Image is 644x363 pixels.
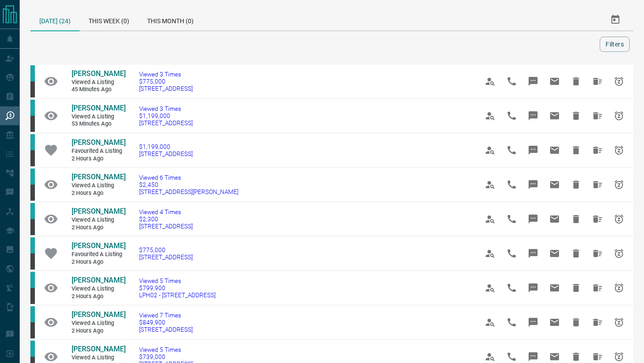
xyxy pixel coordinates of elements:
[565,208,587,230] span: Hide
[72,190,125,197] span: 2 hours ago
[587,105,608,127] span: Hide All from Anisa Thomas
[72,216,125,224] span: Viewed a Listing
[72,138,125,148] a: [PERSON_NAME]
[72,224,125,232] span: 2 hours ago
[479,174,501,195] span: View Profile
[139,223,193,230] span: [STREET_ADDRESS]
[522,71,544,92] span: Message
[30,169,35,185] div: condos.ca
[72,285,125,293] span: Viewed a Listing
[72,276,126,284] span: [PERSON_NAME]
[30,65,35,81] div: condos.ca
[72,207,125,216] a: [PERSON_NAME]
[608,277,630,299] span: Snooze
[608,312,630,333] span: Snooze
[72,155,125,163] span: 2 hours ago
[587,174,608,195] span: Hide All from Anisa Thomas
[587,243,608,264] span: Hide All from Anisa Thomas
[139,346,193,353] span: Viewed 5 Times
[139,312,193,319] span: Viewed 7 Times
[139,277,216,284] span: Viewed 5 Times
[139,143,193,150] span: $1,199,000
[72,120,125,128] span: 53 minutes ago
[565,243,587,264] span: Hide
[587,277,608,299] span: Hide All from Anisa Thomas
[139,246,193,253] span: $775,000
[139,119,193,127] span: [STREET_ADDRESS]
[587,71,608,92] span: Hide All from Anisa Thomas
[479,105,501,127] span: View Profile
[139,112,193,119] span: $1,199,000
[501,105,522,127] span: Call
[139,253,193,261] span: [STREET_ADDRESS]
[587,208,608,230] span: Hide All from Anisa Thomas
[72,113,125,121] span: Viewed a Listing
[139,215,193,223] span: $2,300
[565,105,587,127] span: Hide
[522,208,544,230] span: Message
[522,105,544,127] span: Message
[139,105,193,127] a: Viewed 3 Times$1,199,000[STREET_ADDRESS]
[72,276,125,285] a: [PERSON_NAME]
[30,134,35,150] div: condos.ca
[72,241,126,250] span: [PERSON_NAME]
[30,150,35,166] div: mrloft.ca
[139,188,238,195] span: [STREET_ADDRESS][PERSON_NAME]
[72,293,125,300] span: 2 hours ago
[139,85,193,92] span: [STREET_ADDRESS]
[501,312,522,333] span: Call
[30,100,35,116] div: condos.ca
[72,148,125,155] span: Favourited a Listing
[139,312,193,333] a: Viewed 7 Times$849,900[STREET_ADDRESS]
[30,237,35,253] div: condos.ca
[72,345,126,353] span: [PERSON_NAME]
[30,219,35,235] div: mrloft.ca
[522,277,544,299] span: Message
[479,243,501,264] span: View Profile
[544,174,565,195] span: Email
[587,312,608,333] span: Hide All from Anisa Thomas
[72,86,125,93] span: 45 minutes ago
[544,277,565,299] span: Email
[30,9,80,31] div: [DATE] (24)
[501,174,522,195] span: Call
[72,138,126,147] span: [PERSON_NAME]
[544,105,565,127] span: Email
[72,79,125,86] span: Viewed a Listing
[479,71,501,92] span: View Profile
[72,173,126,181] span: [PERSON_NAME]
[72,251,125,258] span: Favourited a Listing
[30,203,35,219] div: condos.ca
[30,185,35,201] div: mrloft.ca
[479,312,501,333] span: View Profile
[30,306,35,322] div: condos.ca
[72,320,125,327] span: Viewed a Listing
[72,104,125,113] a: [PERSON_NAME]
[501,243,522,264] span: Call
[30,81,35,97] div: mrloft.ca
[139,319,193,326] span: $849,900
[608,139,630,161] span: Snooze
[139,208,193,230] a: Viewed 4 Times$2,300[STREET_ADDRESS]
[565,312,587,333] span: Hide
[139,150,193,157] span: [STREET_ADDRESS]
[72,207,126,215] span: [PERSON_NAME]
[522,243,544,264] span: Message
[544,139,565,161] span: Email
[139,284,216,291] span: $799,900
[608,71,630,92] span: Snooze
[139,78,193,85] span: $775,000
[139,291,216,299] span: LPH02 - [STREET_ADDRESS]
[138,9,203,30] div: This Month (0)
[565,174,587,195] span: Hide
[139,71,193,78] span: Viewed 3 Times
[30,253,35,270] div: mrloft.ca
[501,71,522,92] span: Call
[72,310,126,319] span: [PERSON_NAME]
[139,326,193,333] span: [STREET_ADDRESS]
[139,353,193,360] span: $739,000
[522,139,544,161] span: Message
[72,345,125,354] a: [PERSON_NAME]
[30,116,35,132] div: mrloft.ca
[72,258,125,266] span: 2 hours ago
